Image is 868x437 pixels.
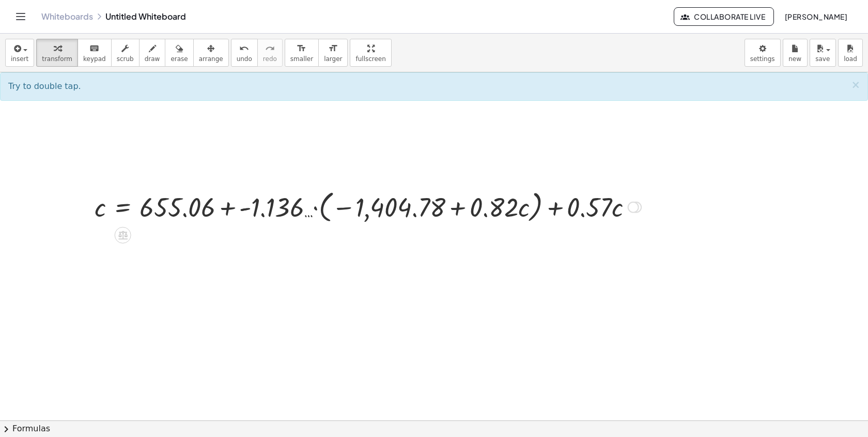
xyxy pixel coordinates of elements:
button: load [838,39,863,67]
i: undo [239,42,249,55]
span: fullscreen [355,55,385,63]
button: × [851,80,860,91]
span: redo [263,55,277,63]
button: save [810,39,836,67]
span: load [844,55,857,63]
span: settings [750,55,775,63]
span: new [788,55,801,63]
button: fullscreen [350,39,391,67]
span: draw [145,55,160,63]
span: transform [42,55,72,63]
span: undo [237,55,252,63]
button: keyboardkeypad [78,39,112,67]
span: insert [11,55,28,63]
button: new [783,39,808,67]
button: [PERSON_NAME] [776,7,856,26]
span: larger [324,55,342,63]
span: Try to double tap. [8,81,81,91]
span: erase [171,55,188,63]
i: keyboard [89,42,99,55]
div: Apply the same math to both sides of the equation [115,227,131,244]
button: draw [139,39,166,67]
button: format_sizelarger [318,39,348,67]
button: arrange [193,39,229,67]
button: scrub [111,39,139,67]
span: arrange [199,55,223,63]
button: Toggle navigation [12,8,29,25]
button: insert [5,39,34,67]
button: Collaborate Live [674,7,774,26]
span: keypad [83,55,106,63]
span: smaller [290,55,313,63]
button: undoundo [231,39,258,67]
span: Collaborate Live [683,12,765,21]
a: Whiteboards [41,11,93,22]
i: format_size [328,42,338,55]
i: format_size [297,42,306,55]
span: scrub [117,55,134,63]
button: settings [745,39,781,67]
i: redo [265,42,275,55]
button: format_sizesmaller [285,39,319,67]
span: save [815,55,830,63]
button: erase [165,39,193,67]
span: [PERSON_NAME] [784,12,847,21]
span: × [851,79,860,91]
button: redoredo [257,39,283,67]
button: transform [36,39,78,67]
